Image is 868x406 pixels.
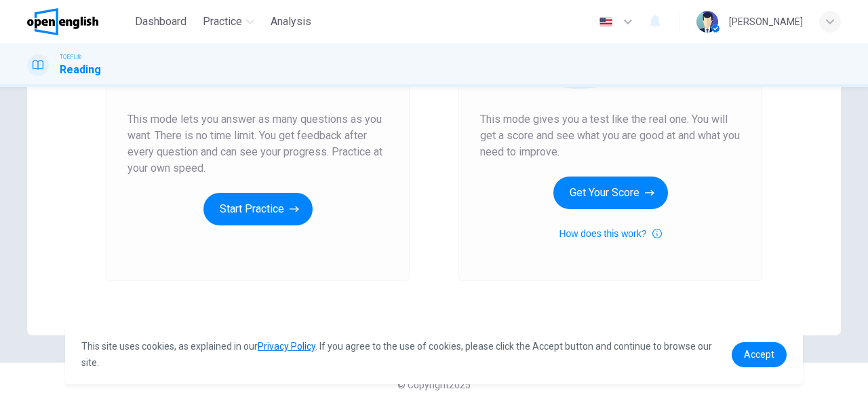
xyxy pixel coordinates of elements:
[258,341,315,352] a: Privacy Policy
[65,325,803,384] div: cookieconsent
[203,193,313,225] button: Start Practice
[81,341,712,368] span: This site uses cookies, as explained in our . If you agree to the use of cookies, please click th...
[197,10,260,34] button: Practice
[744,349,774,360] span: Accept
[203,14,242,30] span: Practice
[265,10,317,34] button: Analysis
[732,342,787,367] a: dismiss cookie message
[553,177,668,209] button: Get Your Score
[480,111,741,160] span: This mode gives you a test like the real one. You will get a score and see what you are good at a...
[597,17,614,27] img: en
[60,52,81,62] span: TOEFL®
[135,14,186,30] span: Dashboard
[729,14,803,30] div: [PERSON_NAME]
[27,8,130,35] a: OpenEnglish logo
[130,10,192,34] button: Dashboard
[60,62,101,78] h1: Reading
[27,8,98,35] img: OpenEnglish logo
[127,111,388,177] span: This mode lets you answer as many questions as you want. There is no time limit. You get feedback...
[696,11,718,33] img: Profile picture
[397,380,471,390] span: © Copyright 2025
[271,14,311,30] span: Analysis
[559,225,661,242] button: How does this work?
